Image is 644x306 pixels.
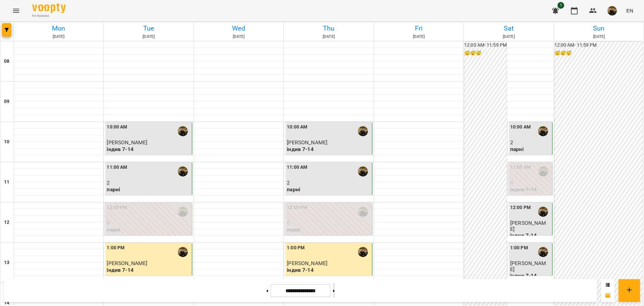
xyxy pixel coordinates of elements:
label: 10:00 AM [510,123,531,131]
img: Ферманюк Дарина [178,126,188,136]
label: 12:00 PM [287,204,307,211]
h6: [DATE] [195,34,282,40]
p: парні [287,227,370,233]
img: Ферманюк Дарина [178,247,188,257]
img: Ферманюк Дарина [178,207,188,217]
span: 1 [557,2,564,9]
h6: Wed [195,23,282,34]
h6: Fri [375,23,463,34]
h6: 😴😴😴 [554,50,642,57]
h6: Sat [465,23,552,34]
h6: Thu [285,23,372,34]
label: 11:00 AM [287,164,307,171]
span: EN [626,7,633,14]
p: 2 [287,180,370,186]
p: парні [107,187,190,192]
p: 2 [107,180,190,186]
span: [PERSON_NAME] [107,139,147,146]
h6: 13 [4,259,9,266]
button: EN [624,4,636,17]
h6: [DATE] [105,34,192,40]
img: Ферманюк Дарина [358,166,368,176]
h6: 08 [4,58,9,65]
img: 30463036ea563b2b23a8b91c0e98b0e0.jpg [607,6,617,15]
h6: 10 [4,138,9,146]
h6: 09 [4,98,9,105]
p: індив 7-14 [107,267,190,273]
span: [PERSON_NAME] [510,220,546,232]
p: 0 [510,180,551,186]
label: 10:00 AM [107,123,127,131]
img: Ферманюк Дарина [178,166,188,176]
p: індив 7-14 [287,146,370,152]
p: парні [107,227,190,233]
p: 0 [287,220,370,226]
p: індив 7-14 [510,233,551,238]
h6: 12 [4,219,9,226]
p: індив 7-14 [287,267,370,273]
label: 1:00 PM [287,244,305,252]
p: парні [510,146,551,152]
img: Ферманюк Дарина [538,126,548,136]
p: індив 7-14 [510,187,551,192]
h6: 12:00 AM - 11:59 PM [554,42,642,49]
h6: [DATE] [555,34,643,40]
img: Voopty Logo [32,3,66,13]
span: For Business [32,14,66,18]
p: індив 7-14 [107,146,190,152]
h6: [DATE] [465,34,552,40]
span: [PERSON_NAME] [287,260,327,266]
img: Ферманюк Дарина [538,207,548,217]
span: [PERSON_NAME] [107,260,147,266]
label: 1:00 PM [107,244,124,252]
h6: [DATE] [285,34,372,40]
h6: Mon [15,23,102,34]
img: Ферманюк Дарина [358,126,368,136]
h6: [DATE] [15,34,102,40]
span: [PERSON_NAME] [510,260,546,272]
label: 1:00 PM [510,244,528,252]
h6: 12:00 AM - 11:59 PM [464,42,507,49]
h6: 11 [4,178,9,186]
p: індив 7-14 [510,273,551,278]
label: 11:00 AM [510,164,531,171]
p: парні [287,187,370,192]
h6: Sun [555,23,643,34]
img: Ферманюк Дарина [358,247,368,257]
img: Ферманюк Дарина [358,207,368,217]
img: Ферманюк Дарина [538,247,548,257]
h6: 😴😴😴 [464,50,507,57]
label: 10:00 AM [287,123,307,131]
img: Ферманюк Дарина [538,166,548,176]
label: 11:00 AM [107,164,127,171]
h6: [DATE] [375,34,463,40]
h6: Tue [105,23,192,34]
p: 2 [510,140,551,145]
button: Menu [8,3,24,19]
p: 0 [107,220,190,226]
label: 12:00 PM [107,204,127,211]
span: [PERSON_NAME] [287,139,327,146]
label: 12:00 PM [510,204,531,211]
